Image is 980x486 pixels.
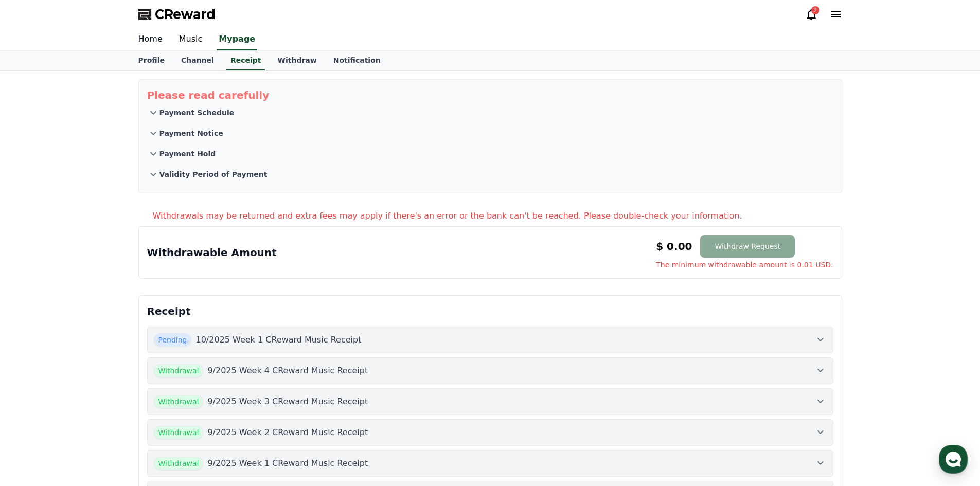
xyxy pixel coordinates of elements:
a: Channel [173,51,222,70]
a: Home [130,29,171,50]
button: Payment Schedule [147,102,833,123]
p: Receipt [147,304,833,318]
span: Messages [85,342,116,350]
a: Withdraw [269,51,325,70]
button: Withdrawal 9/2025 Week 4 CReward Music Receipt [147,357,833,384]
a: Notification [325,51,389,70]
p: Payment Notice [159,128,223,138]
a: CReward [138,6,216,23]
p: Validity Period of Payment [159,169,268,179]
p: 10/2025 Week 1 CReward Music Receipt [195,334,361,346]
span: Withdrawal [154,364,204,377]
button: Withdrawal 9/2025 Week 3 CReward Music Receipt [147,388,833,415]
div: 2 [811,6,819,14]
a: Mypage [217,29,257,50]
button: Pending 10/2025 Week 1 CReward Music Receipt [147,327,833,353]
p: 9/2025 Week 3 CReward Music Receipt [207,395,368,408]
span: The minimum withdrawable amount is 0.01 USD. [656,260,833,270]
a: 2 [805,8,817,21]
span: Pending [154,333,192,347]
button: Withdraw Request [700,235,795,258]
span: Settings [152,341,177,350]
span: Home [26,341,44,350]
span: Withdrawal [154,426,204,439]
a: Receipt [226,51,265,70]
span: Withdrawal [154,395,204,408]
a: Music [171,29,211,50]
button: Payment Notice [147,123,833,143]
p: 9/2025 Week 1 CReward Music Receipt [207,457,368,470]
a: Home [3,326,68,352]
span: Withdrawal [154,457,204,470]
p: Payment Schedule [159,107,235,118]
p: 9/2025 Week 2 CReward Music Receipt [207,426,368,439]
p: 9/2025 Week 4 CReward Music Receipt [207,365,368,377]
button: Validity Period of Payment [147,164,833,185]
span: CReward [155,6,216,23]
button: Withdrawal 9/2025 Week 2 CReward Music Receipt [147,419,833,446]
p: Withdrawable Amount [147,245,277,260]
a: Profile [130,51,173,70]
p: Please read carefully [147,88,833,102]
a: Messages [68,326,133,352]
p: Withdrawals may be returned and extra fees may apply if there's an error or the bank can't be rea... [153,210,842,222]
button: Payment Hold [147,143,833,164]
button: Withdrawal 9/2025 Week 1 CReward Music Receipt [147,450,833,477]
a: Settings [133,326,198,352]
p: Payment Hold [159,149,216,159]
p: $ 0.00 [656,239,692,254]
